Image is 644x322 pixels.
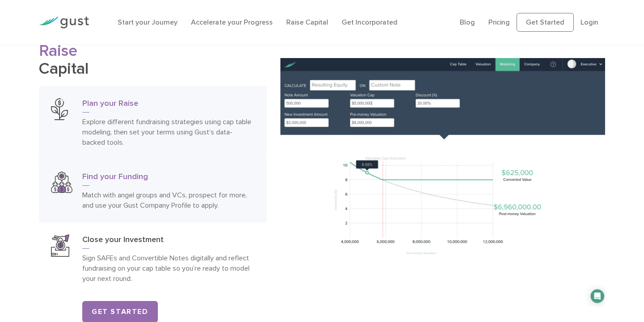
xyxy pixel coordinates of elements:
[580,18,598,26] a: Login
[118,18,178,26] a: Start your Journey
[39,159,267,222] a: Find Your FundingFind your FundingMatch with angel groups and VCs, prospect for more, and use you...
[51,98,68,120] img: Plan Your Raise
[82,98,255,113] h3: Plan your Raise
[460,18,475,26] a: Blog
[191,18,273,26] a: Accelerate your Progress
[39,41,77,60] span: Raise
[82,171,255,186] h3: Find your Funding
[488,18,510,26] a: Pricing
[39,42,267,77] h2: Capital
[82,117,255,147] p: Explore different fundraising strategies using cap table modeling, then set your terms using Gust...
[51,234,69,257] img: Close Your Investment
[82,253,255,284] p: Sign SAFEs and Convertible Notes digitally and reflect fundraising on your cap table so you’re re...
[517,13,574,32] a: Get Started
[39,17,89,29] img: Gust Logo
[342,18,398,26] a: Get Incorporated
[51,171,72,193] img: Find Your Funding
[39,222,267,296] a: Close Your InvestmentClose your InvestmentSign SAFEs and Convertible Notes digitally and reflect ...
[82,234,255,249] h3: Close your Investment
[82,190,255,210] p: Match with angel groups and VCs, prospect for more, and use your Gust Company Profile to apply.
[39,86,267,159] a: Plan Your RaisePlan your RaiseExplore different fundraising strategies using cap table modeling, ...
[286,18,328,26] a: Raise Capital
[280,58,605,307] img: Plan Your Raise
